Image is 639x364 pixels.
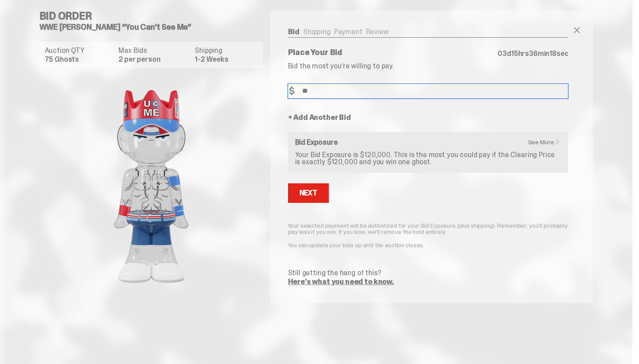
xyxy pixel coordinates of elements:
button: Next [288,183,329,203]
h6: Bid Exposure [295,139,561,146]
p: Still getting the hang of this? [288,269,568,277]
p: Bid the most you’re willing to pay. [288,63,568,70]
a: Bid [288,27,300,36]
a: See More [528,139,565,145]
div: Next [300,190,317,197]
span: 15 [511,49,518,58]
dd: 75 Ghosts [45,56,114,63]
p: Your selected payment will be authorized for your Bid Exposure (plus shipping). Remember, you’ll ... [288,222,568,235]
span: 18 [549,49,556,58]
a: + Add Another Bid [288,114,351,121]
dt: Max Bids [118,47,189,54]
p: Your Bid Exposure is $120,000. This is the most you could pay if the Clearing Price is exactly $1... [295,151,561,166]
h4: Bid Order [39,11,270,21]
dt: Shipping [195,47,257,54]
p: Place Your Bid [288,48,498,56]
h5: WWE [PERSON_NAME] “You Can't See Me” [39,23,270,31]
span: 03 [497,49,507,58]
span: $ [289,87,294,95]
img: product image [63,75,240,297]
dd: 1-2 Weeks [195,56,257,63]
p: d hrs min sec [497,50,568,57]
span: 36 [529,49,538,58]
dt: Auction QTY [45,47,114,54]
a: Here’s what you need to know. [288,277,394,286]
dd: 2 per person [118,56,189,63]
p: You can update your bids up until the auction closes. [288,242,568,248]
